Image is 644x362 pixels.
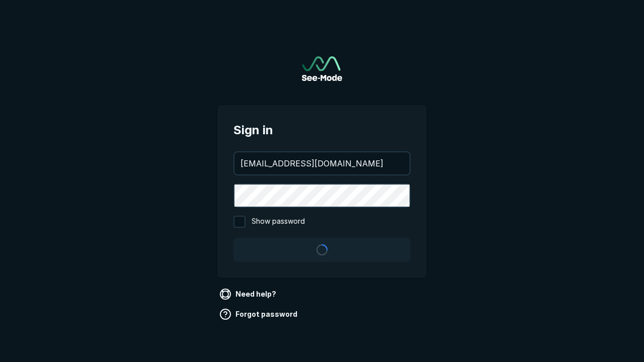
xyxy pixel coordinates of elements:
a: Go to sign in [302,56,342,81]
a: Forgot password [217,306,301,322]
input: your@email.com [234,152,410,174]
a: Need help? [217,286,280,302]
span: Sign in [233,121,411,139]
span: Show password [252,216,305,228]
img: See-Mode Logo [302,56,342,81]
